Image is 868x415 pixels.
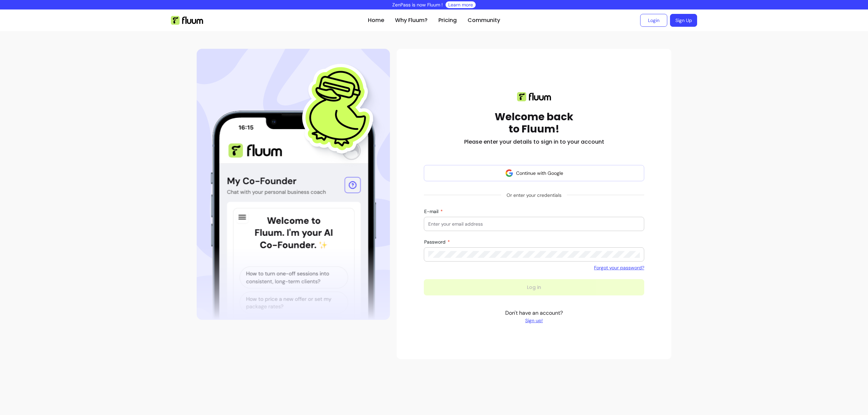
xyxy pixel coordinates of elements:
[505,169,513,177] img: avatar
[392,1,443,8] p: ZenPass is now Fluum !
[438,16,457,24] a: Pricing
[468,16,500,24] a: Community
[501,189,567,201] span: Or enter your credentials
[594,264,644,271] a: Forgot your password?
[424,165,644,181] button: Continue with Google
[670,14,697,27] a: Sign Up
[517,92,551,101] img: Fluum logo
[395,16,428,24] a: Why Fluum?
[448,1,473,8] a: Learn more
[424,208,440,214] span: E-mail
[640,14,667,27] a: Login
[495,111,573,135] h1: Welcome back to Fluum!
[505,317,563,324] a: Sign up!
[464,138,604,146] h2: Please enter your details to sign in to your account
[428,221,640,227] input: E-mail
[424,239,447,245] span: Password
[428,251,640,258] input: Password
[505,309,563,324] p: Don't have an account?
[171,16,203,25] img: Fluum Logo
[368,16,384,24] a: Home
